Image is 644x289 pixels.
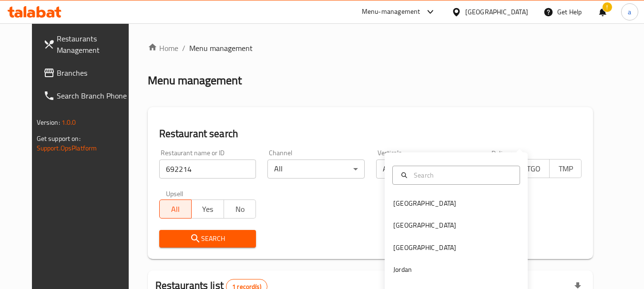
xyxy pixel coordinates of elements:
[159,159,256,179] input: Search for restaurant name or ID..
[37,132,81,145] span: Get support on:
[228,202,253,216] span: No
[549,159,582,178] button: TMP
[36,27,140,61] a: Restaurants Management
[57,33,132,56] span: Restaurants Management
[37,142,97,154] a: Support.OpsPlatform
[36,84,140,107] a: Search Branch Phone
[393,220,456,230] div: [GEOGRAPHIC_DATA]
[393,242,456,253] div: [GEOGRAPHIC_DATA]
[159,127,582,141] h2: Restaurant search
[36,61,140,84] a: Branches
[164,202,188,216] span: All
[376,159,473,179] div: All
[148,73,242,88] h2: Menu management
[628,7,631,17] span: a
[182,42,185,54] li: /
[521,162,546,176] span: TGO
[166,190,184,197] label: Upsell
[224,199,256,219] button: No
[37,116,60,129] span: Version:
[362,6,420,18] div: Menu-management
[159,230,256,248] button: Search
[167,233,249,245] span: Search
[61,116,76,129] span: 1.0.0
[159,199,192,219] button: All
[491,149,515,156] label: Delivery
[195,202,220,216] span: Yes
[553,162,578,176] span: TMP
[57,67,132,79] span: Branches
[57,90,132,101] span: Search Branch Phone
[517,159,550,178] button: TGO
[148,42,593,54] nav: breadcrumb
[410,170,514,180] input: Search
[267,159,365,179] div: All
[393,198,456,209] div: [GEOGRAPHIC_DATA]
[465,7,528,17] div: [GEOGRAPHIC_DATA]
[189,42,253,54] span: Menu management
[393,264,412,275] div: Jordan
[148,42,178,54] a: Home
[191,199,224,219] button: Yes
